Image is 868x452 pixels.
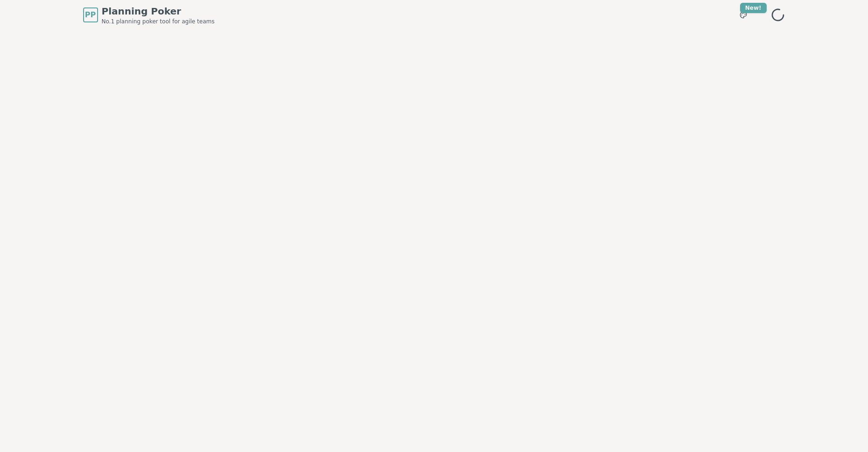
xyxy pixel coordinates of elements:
[102,18,215,25] span: No.1 planning poker tool for agile teams
[83,5,215,25] a: PPPlanning PokerNo.1 planning poker tool for agile teams
[102,5,215,18] span: Planning Poker
[735,7,752,23] button: New!
[740,3,767,13] div: New!
[85,9,96,21] span: PP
